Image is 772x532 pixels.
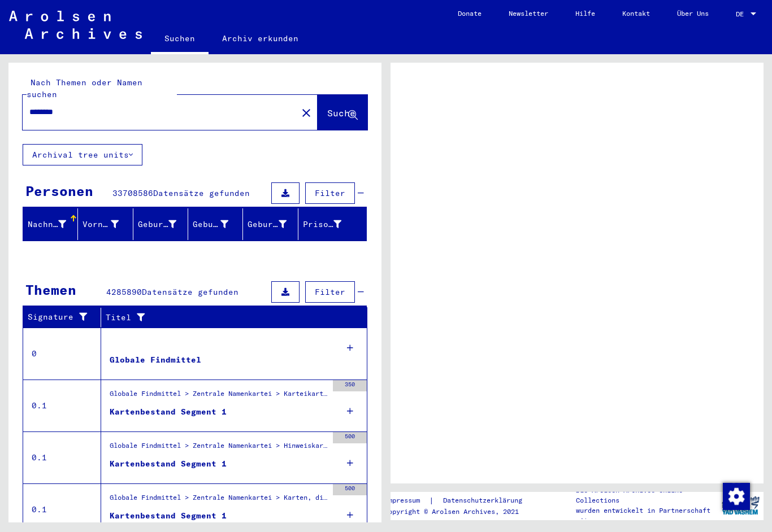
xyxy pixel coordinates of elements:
[722,482,749,509] div: Zustimmung ändern
[9,11,142,39] img: Arolsen_neg.svg
[110,458,227,470] div: Kartenbestand Segment 1
[83,215,132,233] div: Vorname
[576,505,717,526] p: wurden entwickelt in Partnerschaft mit
[384,495,536,507] div: |
[27,77,142,99] mat-label: Nach Themen oder Namen suchen
[153,188,250,198] span: Datensätze gefunden
[736,10,748,18] span: DE
[112,188,153,198] span: 33708586
[434,495,536,507] a: Datenschutzerklärung
[138,215,190,233] div: Geburtsname
[315,287,345,297] span: Filter
[106,312,345,324] div: Titel
[300,106,313,120] mat-icon: close
[193,215,242,233] div: Geburt‏
[28,215,80,233] div: Nachname
[110,389,327,404] div: Globale Findmittel > Zentrale Namenkartei > Karteikarten, die im Rahmen der sequentiellen Massend...
[151,25,209,54] a: Suchen
[110,406,227,418] div: Kartenbestand Segment 1
[23,431,101,483] td: 0.1
[28,311,92,323] div: Signature
[110,510,227,522] div: Kartenbestand Segment 1
[318,95,367,130] button: Suche
[243,208,298,240] mat-header-cell: Geburtsdatum
[23,380,101,431] td: 0.1
[188,208,243,240] mat-header-cell: Geburt‏
[305,281,355,303] button: Filter
[23,208,78,240] mat-header-cell: Nachname
[23,144,142,165] button: Archival tree units
[576,485,717,505] p: Die Arolsen Archives Online-Collections
[333,380,367,391] div: 350
[28,219,66,230] div: Nachname
[303,219,341,230] div: Prisoner #
[305,182,355,204] button: Filter
[83,219,118,230] div: Vorname
[723,483,750,510] img: Zustimmung ändern
[78,208,133,240] mat-header-cell: Vorname
[25,280,76,300] div: Themen
[110,354,201,366] div: Globale Findmittel
[333,432,367,443] div: 500
[25,181,93,201] div: Personen
[106,287,142,297] span: 4285890
[384,495,429,507] a: Impressum
[193,219,228,230] div: Geburt‏
[138,219,176,230] div: Geburtsname
[248,219,286,230] div: Geburtsdatum
[333,484,367,495] div: 500
[384,507,536,517] p: Copyright © Arolsen Archives, 2021
[209,25,312,52] a: Archiv erkunden
[23,328,101,380] td: 0
[315,188,345,198] span: Filter
[106,308,356,326] div: Titel
[248,215,300,233] div: Geburtsdatum
[142,287,238,297] span: Datensätze gefunden
[298,208,366,240] mat-header-cell: Prisoner #
[327,107,355,119] span: Suche
[28,308,103,326] div: Signature
[719,491,762,520] img: yv_logo.png
[133,208,188,240] mat-header-cell: Geburtsname
[110,441,327,456] div: Globale Findmittel > Zentrale Namenkartei > Hinweiskarten und Originale, die in T/D-Fällen aufgef...
[110,492,327,508] div: Globale Findmittel > Zentrale Namenkartei > Karten, die während oder unmittelbar vor der sequenti...
[303,215,355,233] div: Prisoner #
[295,101,318,124] button: Clear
